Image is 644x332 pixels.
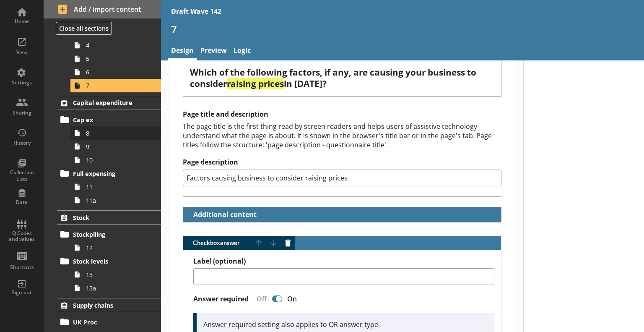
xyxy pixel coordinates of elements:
div: Settings [7,79,36,86]
div: Data [7,199,36,206]
div: Question [190,67,494,89]
a: Preview [197,42,230,60]
a: 10 [70,153,161,167]
div: Sign out [7,289,36,296]
div: The page title is the first thing read by screen readers and helps users of assistive technology ... [183,122,501,149]
a: 7 [70,79,161,92]
a: Cap ex [57,113,161,126]
h2: Page title and description [183,110,501,119]
a: Stock [57,210,161,225]
li: StockStockpiling12Stock levels1313a [44,210,161,295]
li: Stockpiling12 [61,227,161,254]
span: 13a [86,284,149,292]
a: Capital expenditure [57,96,161,110]
a: 12 [70,241,161,254]
span: 9 [86,143,149,151]
div: Collection Lists [7,169,36,182]
h1: 7 [171,23,634,36]
a: 11 [70,180,161,193]
span: 12 [86,244,149,252]
a: 8 [70,126,161,140]
a: UK Proc [57,315,161,329]
a: Stockpiling [57,227,161,241]
span: Full expensing [73,170,146,178]
a: 6 [70,65,161,79]
div: On [284,294,304,303]
span: UK Proc [73,318,146,326]
span: 8 [86,129,149,137]
span: 13 [86,271,149,279]
span: 7 [86,81,149,89]
li: Cap ex8910 [61,113,161,167]
li: Bought/Sold4567 [61,25,161,92]
a: 5 [70,52,161,65]
div: Off [250,294,270,303]
a: 13 [70,268,161,281]
span: raising prices [227,78,284,89]
p: Answer required setting also applies to OR answer type. [203,320,488,329]
span: Checkbox answer [183,240,252,246]
span: 11 [86,183,149,191]
div: History [7,140,36,146]
span: 11a [86,196,149,204]
div: Home [7,18,36,25]
span: Add / import content [58,5,147,14]
span: in [DATE]? [284,78,327,89]
a: 11a [70,193,161,207]
span: Supply chains [73,301,146,309]
li: Capital expenditureCap ex8910Full expensing1111a [44,96,161,207]
span: Cap ex [73,116,146,124]
div: Sharing [7,110,36,116]
button: Delete answer [281,236,295,250]
a: Stock levels [57,254,161,268]
div: Q Codes and values [7,230,36,243]
li: PricesBought/Sold4567 [44,8,161,92]
button: Additional content [187,207,258,222]
span: 4 [86,41,149,49]
span: 5 [86,55,149,63]
label: Page description [183,158,501,167]
div: Shortcuts [7,264,36,271]
li: Full expensing1111a [61,167,161,207]
span: Capital expenditure [73,99,146,107]
div: Draft Wave 142 [171,7,221,16]
span: Which of the following factors, if any, are causing your business to consider [190,66,478,89]
a: Design [168,42,197,60]
label: Label (optional) [193,257,494,266]
span: Stock levels [73,257,146,265]
a: 9 [70,140,161,153]
a: Supply chains [57,298,161,312]
a: Full expensing [57,167,161,180]
span: Stock [73,214,146,222]
li: Stock levels1313a [61,254,161,295]
div: View [7,49,36,56]
label: Answer required [193,295,249,303]
button: Close all sections [56,22,112,35]
span: 6 [86,68,149,76]
a: 4 [70,39,161,52]
span: 10 [86,156,149,164]
a: 13a [70,281,161,295]
a: Logic [230,42,254,60]
span: Stockpiling [73,230,146,238]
